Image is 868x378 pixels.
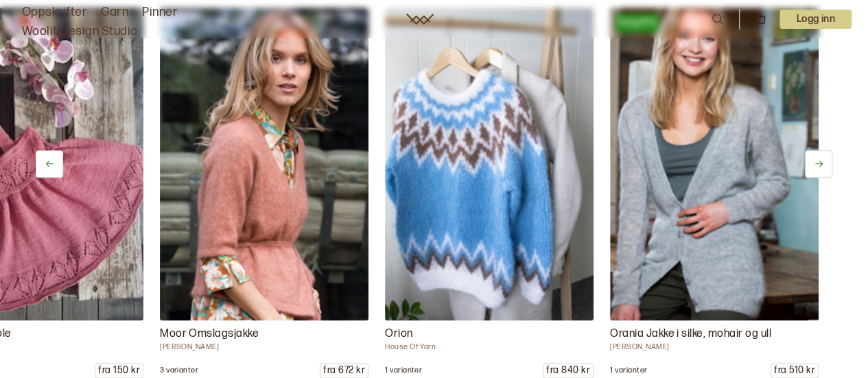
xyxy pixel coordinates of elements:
p: [PERSON_NAME] [610,342,819,352]
p: 1 varianter [610,366,647,375]
p: House Of Yarn [385,342,594,352]
p: [PERSON_NAME] [160,342,368,352]
p: fra 672 kr [320,364,368,377]
p: Moor Omslagsjakke [160,326,368,342]
img: Anne-Kirsti Espenes DG 408 Denne nydelige omslagsjakken er strikket i KIDSILK ERLE som er et luft... [160,8,368,320]
p: Orion [385,326,594,342]
a: House Of Yarn DG 451 Strikkes i Myk påfugl 73 % mohair, 22 % ull, 5 % polyamidOrionHouse Of Yarn1... [385,8,594,378]
p: fra 150 kr [95,364,143,377]
a: Woolit [406,14,434,25]
a: Salg10%Ane Kydland Thomassen DG 408 Strikk deg en nydelig jakke i Kidsilk Mohar fra Dale Garn! He... [610,8,819,378]
a: Pinner [142,3,178,22]
p: Logg inn [779,10,852,29]
img: Ane Kydland Thomassen DG 408 Strikk deg en nydelig jakke i Kidsilk Mohar fra Dale Garn! Helt natu... [610,8,819,320]
p: fra 510 kr [771,364,818,377]
p: Orania Jakke i silke, mohair og ull [610,326,819,342]
a: Garn [101,3,128,22]
button: User dropdown [779,10,852,29]
a: Oppskrifter [22,3,87,22]
a: Anne-Kirsti Espenes DG 408 Denne nydelige omslagsjakken er strikket i KIDSILK ERLE som er et luft... [160,8,368,378]
p: 3 varianter [160,366,198,375]
p: 1 varianter [385,366,422,375]
a: Woolit Design Studio [22,22,138,41]
img: House Of Yarn DG 451 Strikkes i Myk påfugl 73 % mohair, 22 % ull, 5 % polyamid [385,8,594,320]
p: fra 840 kr [543,364,593,377]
